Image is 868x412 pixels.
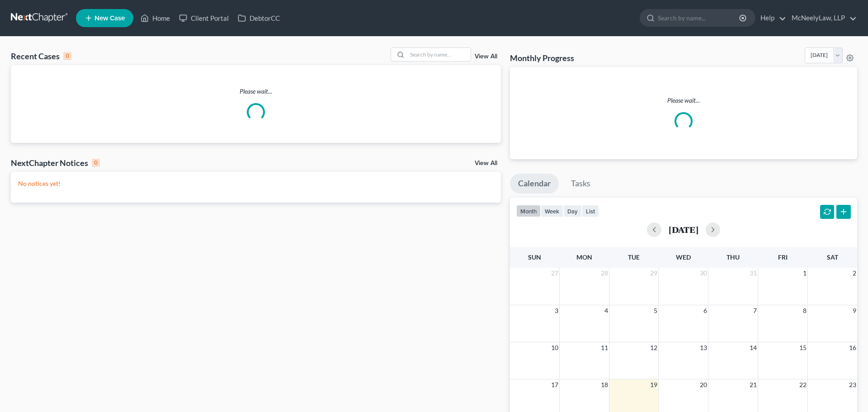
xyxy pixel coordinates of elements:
span: 8 [802,305,807,316]
button: week [541,205,563,217]
span: 21 [749,379,758,390]
div: 0 [63,52,71,60]
span: 18 [600,379,609,390]
button: month [516,205,541,217]
button: day [563,205,582,217]
span: 23 [848,379,857,390]
span: 2 [852,268,857,279]
span: 20 [699,379,708,390]
span: Thu [726,253,740,261]
span: 3 [554,305,559,316]
a: View All [475,160,497,166]
span: Tue [628,253,640,261]
span: 17 [550,379,559,390]
span: 1 [802,268,807,279]
span: 11 [600,342,609,353]
p: Please wait... [517,96,850,105]
div: Recent Cases [11,51,71,62]
a: Home [136,10,175,26]
a: View All [475,53,497,60]
div: 0 [92,159,100,167]
span: 14 [749,342,758,353]
a: Calendar [510,174,559,194]
span: 29 [649,268,658,279]
span: Mon [576,253,592,261]
div: NextChapter Notices [11,157,100,168]
span: New Case [94,15,125,22]
span: 15 [798,342,807,353]
span: 7 [752,305,758,316]
span: 22 [798,379,807,390]
h3: Monthly Progress [510,52,574,63]
a: DebtorCC [233,10,284,26]
span: 30 [699,268,708,279]
span: 9 [852,305,857,316]
a: Client Portal [175,10,233,26]
input: Search by name... [658,9,741,26]
span: Fri [778,253,788,261]
span: 10 [550,342,559,353]
span: 4 [604,305,609,316]
span: 27 [550,268,559,279]
input: Search by name... [407,48,471,61]
span: 19 [649,379,658,390]
a: McNeelyLaw, LLP [787,10,857,26]
a: Help [756,10,786,26]
p: No notices yet! [18,179,494,188]
h2: [DATE] [669,225,698,234]
span: Sat [827,253,838,261]
span: 13 [699,342,708,353]
span: Wed [676,253,691,261]
span: 12 [649,342,658,353]
span: Sun [528,253,541,261]
span: 6 [703,305,708,316]
a: Tasks [563,174,599,194]
span: 31 [749,268,758,279]
p: Please wait... [11,87,501,96]
span: 5 [653,305,658,316]
span: 16 [848,342,857,353]
button: list [582,205,599,217]
span: 28 [600,268,609,279]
